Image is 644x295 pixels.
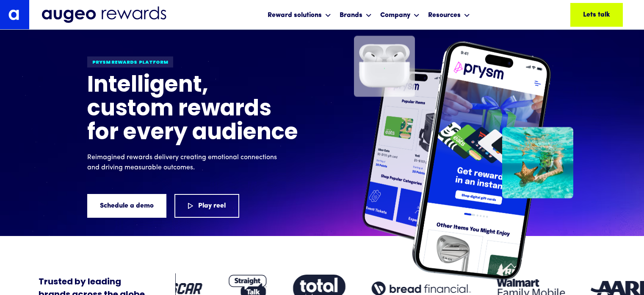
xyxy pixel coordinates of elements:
[570,3,623,27] a: Lets talk
[378,3,422,26] div: Company
[87,152,282,173] p: Reimagined rewards delivery creating emotional connections and driving measurable outcomes.
[337,3,374,26] div: Brands
[426,3,472,26] div: Resources
[340,10,362,20] div: Brands
[428,10,461,20] div: Resources
[87,56,173,67] div: Prysm Rewards platform
[265,3,333,26] div: Reward solutions
[380,10,410,20] div: Company
[174,194,239,218] a: Play reel
[268,10,322,20] div: Reward solutions
[87,194,166,218] a: Schedule a demo
[87,74,299,146] h1: Intelligent, custom rewards for every audience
